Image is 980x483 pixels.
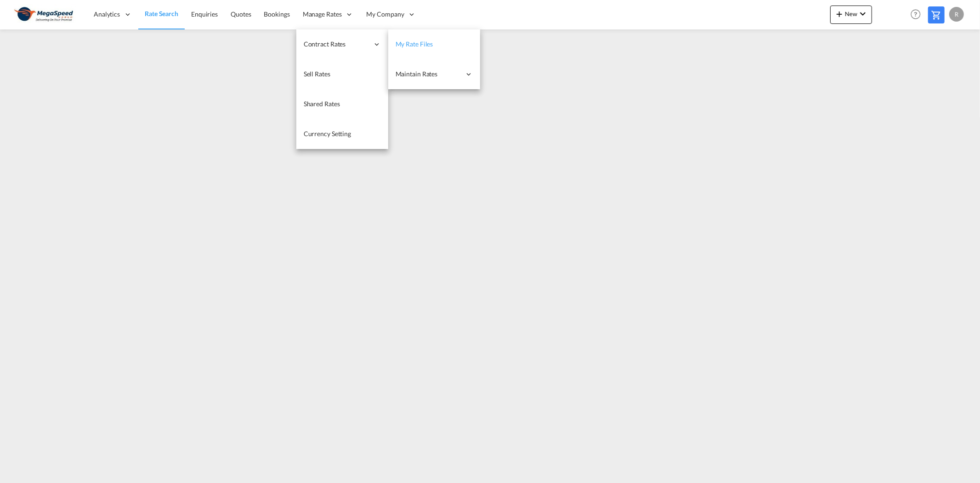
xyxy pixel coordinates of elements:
[231,10,251,18] span: Quotes
[145,10,178,17] span: Rate Search
[296,59,388,89] a: Sell Rates
[834,10,868,17] span: New
[303,10,342,19] span: Manage Rates
[296,119,388,149] a: Currency Setting
[296,29,388,59] div: Contract Rates
[908,6,923,22] span: Help
[396,40,433,48] span: My Rate Files
[834,8,845,19] md-icon: icon-plus 400-fg
[296,89,388,119] a: Shared Rates
[388,59,480,89] div: Maintain Rates
[396,69,461,79] span: Maintain Rates
[304,100,340,108] span: Shared Rates
[830,6,872,24] button: icon-plus 400-fgNewicon-chevron-down
[949,7,964,22] div: R
[857,8,868,19] md-icon: icon-chevron-down
[304,40,369,49] span: Contract Rates
[304,130,351,138] span: Currency Setting
[14,4,76,25] img: ad002ba0aea611eda5429768204679d3.JPG
[388,29,480,59] a: My Rate Files
[264,10,290,18] span: Bookings
[908,6,928,23] div: Help
[191,10,218,18] span: Enquiries
[304,70,330,78] span: Sell Rates
[94,10,120,19] span: Analytics
[367,10,404,19] span: My Company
